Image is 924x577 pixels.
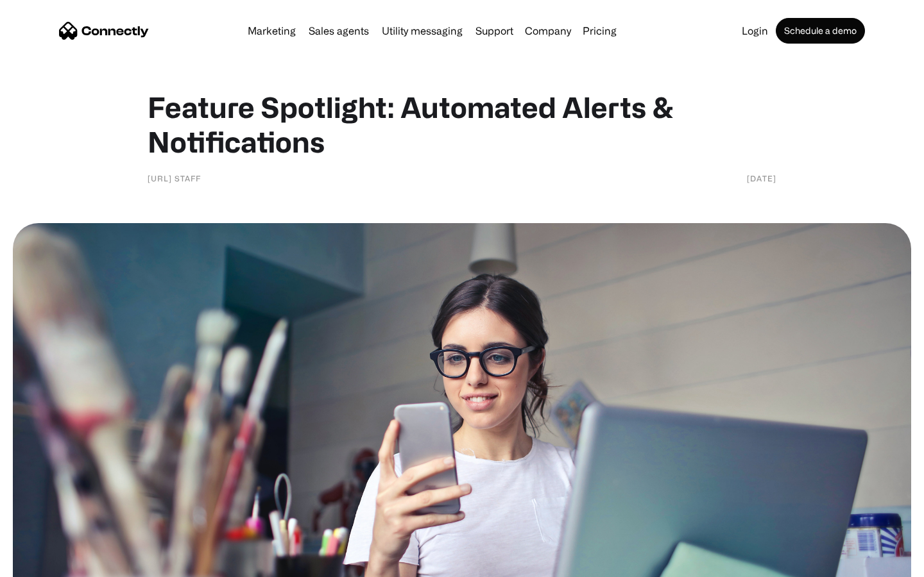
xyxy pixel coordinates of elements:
a: Sales agents [304,26,374,36]
a: Login [737,26,773,36]
div: [URL] staff [148,172,201,185]
a: Utility messaging [377,26,468,36]
div: [DATE] [747,172,776,185]
a: Marketing [243,26,301,36]
aside: Language selected: English [13,555,77,573]
div: Company [525,22,571,40]
ul: Language list [26,555,77,573]
a: Pricing [577,26,622,36]
a: Schedule a demo [776,18,865,44]
h1: Feature Spotlight: Automated Alerts & Notifications [148,90,776,159]
a: Support [470,26,518,36]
